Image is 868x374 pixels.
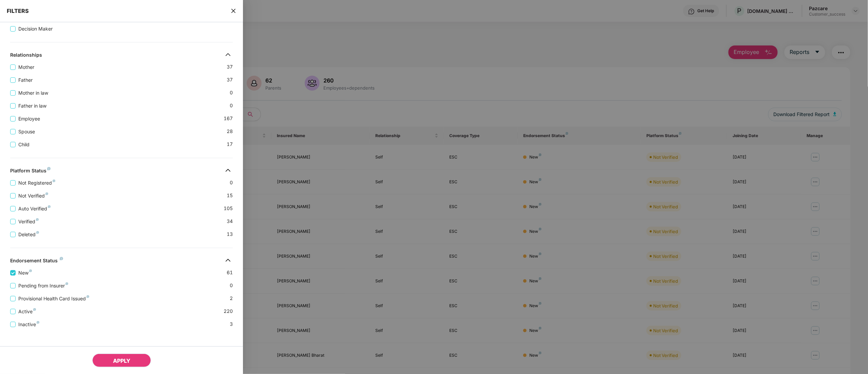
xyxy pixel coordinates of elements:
[16,63,37,71] span: Mother
[230,179,233,187] span: 0
[16,269,35,277] span: New
[16,295,92,302] span: Provisional Health Card Issued
[16,128,38,135] span: Spouse
[227,230,233,238] span: 13
[37,321,39,324] img: svg+xml;base64,PHN2ZyB4bWxucz0iaHR0cDovL3d3dy53My5vcmcvMjAwMC9zdmciIHdpZHRoPSI4IiBoZWlnaHQ9IjgiIH...
[16,76,35,84] span: Father
[224,205,233,212] span: 105
[45,192,48,195] img: svg+xml;base64,PHN2ZyB4bWxucz0iaHR0cDovL3d3dy53My5vcmcvMjAwMC9zdmciIHdpZHRoPSI4IiBoZWlnaHQ9IjgiIH...
[10,168,51,176] div: Platform Status
[48,205,51,208] img: svg+xml;base64,PHN2ZyB4bWxucz0iaHR0cDovL3d3dy53My5vcmcvMjAwMC9zdmciIHdpZHRoPSI4IiBoZWlnaHQ9IjgiIH...
[10,52,42,60] div: Relationships
[92,354,151,367] button: APPLY
[227,76,233,84] span: 37
[230,89,233,97] span: 0
[227,128,233,135] span: 28
[227,269,233,277] span: 61
[223,255,233,266] img: svg+xml;base64,PHN2ZyB4bWxucz0iaHR0cDovL3d3dy53My5vcmcvMjAwMC9zdmciIHdpZHRoPSIzMiIgaGVpZ2h0PSIzMi...
[16,205,53,212] span: Auto Verified
[113,357,130,364] span: APPLY
[224,307,233,315] span: 220
[224,115,233,123] span: 167
[230,320,233,328] span: 3
[16,102,49,110] span: Father in law
[16,25,55,33] span: Decision Maker
[227,218,233,225] span: 34
[16,308,39,315] span: Active
[227,192,233,200] span: 15
[230,102,233,110] span: 0
[16,89,51,97] span: Mother in law
[60,257,63,260] img: svg+xml;base64,PHN2ZyB4bWxucz0iaHR0cDovL3d3dy53My5vcmcvMjAwMC9zdmciIHdpZHRoPSI4IiBoZWlnaHQ9IjgiIH...
[87,295,89,298] img: svg+xml;base64,PHN2ZyB4bWxucz0iaHR0cDovL3d3dy53My5vcmcvMjAwMC9zdmciIHdpZHRoPSI4IiBoZWlnaHQ9IjgiIH...
[231,7,236,14] span: close
[223,165,233,176] img: svg+xml;base64,PHN2ZyB4bWxucz0iaHR0cDovL3d3dy53My5vcmcvMjAwMC9zdmciIHdpZHRoPSIzMiIgaGVpZ2h0PSIzMi...
[16,321,42,328] span: Inactive
[16,192,51,200] span: Not Verified
[47,167,51,170] img: svg+xml;base64,PHN2ZyB4bWxucz0iaHR0cDovL3d3dy53My5vcmcvMjAwMC9zdmciIHdpZHRoPSI4IiBoZWlnaHQ9IjgiIH...
[223,49,233,60] img: svg+xml;base64,PHN2ZyB4bWxucz0iaHR0cDovL3d3dy53My5vcmcvMjAwMC9zdmciIHdpZHRoPSIzMiIgaGVpZ2h0PSIzMi...
[16,115,43,123] span: Employee
[227,63,233,71] span: 37
[29,269,32,272] img: svg+xml;base64,PHN2ZyB4bWxucz0iaHR0cDovL3d3dy53My5vcmcvMjAwMC9zdmciIHdpZHRoPSI4IiBoZWlnaHQ9IjgiIH...
[10,258,63,266] div: Endorsement Status
[53,180,55,182] img: svg+xml;base64,PHN2ZyB4bWxucz0iaHR0cDovL3d3dy53My5vcmcvMjAwMC9zdmciIHdpZHRoPSI4IiBoZWlnaHQ9IjgiIH...
[36,218,39,221] img: svg+xml;base64,PHN2ZyB4bWxucz0iaHR0cDovL3d3dy53My5vcmcvMjAwMC9zdmciIHdpZHRoPSI4IiBoZWlnaHQ9IjgiIH...
[16,179,58,187] span: Not Registered
[230,295,233,302] span: 2
[230,282,233,289] span: 0
[227,141,233,148] span: 17
[7,7,29,14] span: FILTERS
[36,231,39,234] img: svg+xml;base64,PHN2ZyB4bWxucz0iaHR0cDovL3d3dy53My5vcmcvMjAwMC9zdmciIHdpZHRoPSI4IiBoZWlnaHQ9IjgiIH...
[16,282,71,289] span: Pending from Insurer
[16,231,42,238] span: Deleted
[16,218,41,225] span: Verified
[33,308,36,311] img: svg+xml;base64,PHN2ZyB4bWxucz0iaHR0cDovL3d3dy53My5vcmcvMjAwMC9zdmciIHdpZHRoPSI4IiBoZWlnaHQ9IjgiIH...
[16,141,32,148] span: Child
[65,282,68,285] img: svg+xml;base64,PHN2ZyB4bWxucz0iaHR0cDovL3d3dy53My5vcmcvMjAwMC9zdmciIHdpZHRoPSI4IiBoZWlnaHQ9IjgiIH...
